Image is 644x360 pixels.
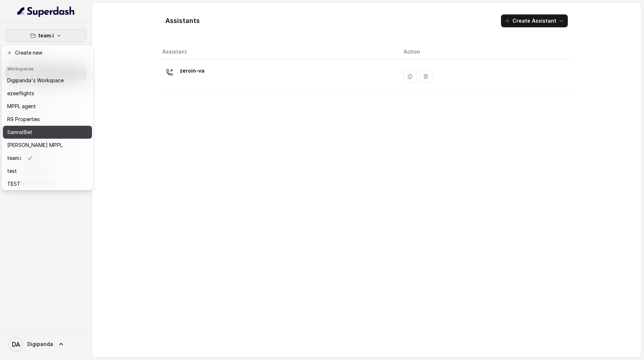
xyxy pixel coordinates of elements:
[38,31,54,40] p: team.i
[6,29,86,42] button: team.i
[7,167,17,175] p: test
[7,102,36,111] p: MPPL agent
[3,46,92,59] button: Create new
[7,76,64,85] p: Digipanda's Workspace
[7,141,63,149] p: [PERSON_NAME] MPPL
[7,154,21,162] p: team.i
[7,115,40,124] p: R9 Properties
[7,128,32,137] p: SamratBet
[1,45,93,190] div: team.i
[7,89,34,98] p: ezeeflights
[7,180,20,188] p: TEST
[3,63,92,74] header: Workspaces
